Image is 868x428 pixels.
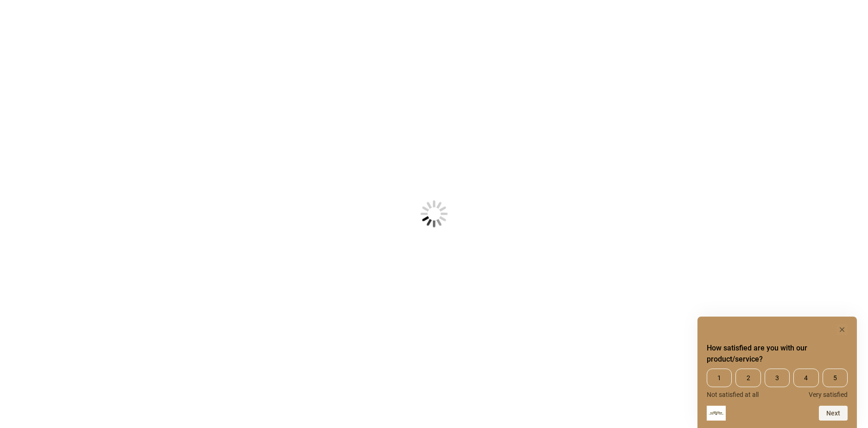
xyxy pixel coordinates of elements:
h2: How satisfied are you with our product/service? Select an option from 1 to 5, with 1 being Not sa... [707,343,848,365]
span: 5 [823,369,848,387]
img: Loading [375,155,494,273]
span: 1 [707,369,732,387]
div: How satisfied are you with our product/service? Select an option from 1 to 5, with 1 being Not sa... [707,324,848,421]
button: Next question [819,406,848,421]
button: Hide survey [836,324,848,335]
span: Very satisfied [809,391,848,398]
span: 3 [765,369,790,387]
span: Not satisfied at all [707,391,759,398]
span: 4 [793,369,818,387]
span: 2 [735,369,760,387]
div: How satisfied are you with our product/service? Select an option from 1 to 5, with 1 being Not sa... [707,369,848,398]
